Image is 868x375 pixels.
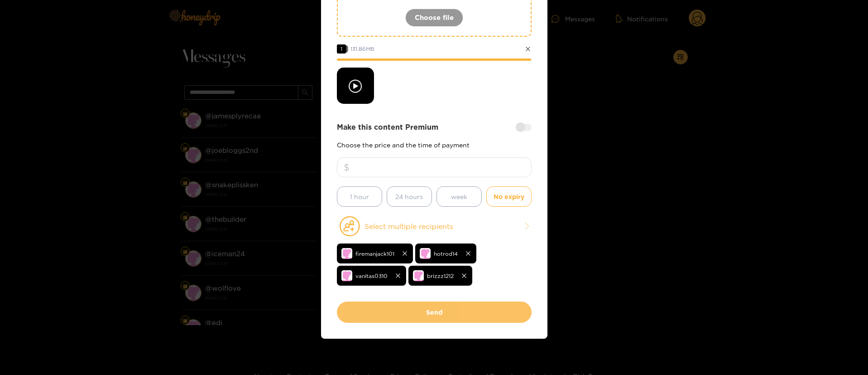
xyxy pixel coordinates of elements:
span: vanitas0310 [355,271,388,281]
span: week [451,191,467,202]
span: 1 [337,44,346,54]
button: 1 hour [337,186,382,207]
img: no-avatar.png [341,248,352,259]
span: hotrod14 [434,248,458,259]
span: firemanjack101 [355,248,394,259]
span: 24 hours [395,191,423,202]
span: brizzz1212 [427,271,454,281]
button: Choose file [405,9,463,27]
img: no-avatar.png [341,270,352,281]
button: No expiry [486,186,532,207]
button: Select multiple recipients [337,216,532,237]
button: week [436,186,482,207]
img: no-avatar.png [420,248,431,259]
span: 131.86 MB [350,46,374,52]
button: 24 hours [387,186,432,207]
button: Send [337,302,532,323]
img: no-avatar.png [413,270,424,281]
span: No expiry [494,191,524,202]
strong: Make this content Premium [337,122,438,132]
span: 1 hour [350,191,369,202]
p: Choose the price and the time of payment [337,141,532,148]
